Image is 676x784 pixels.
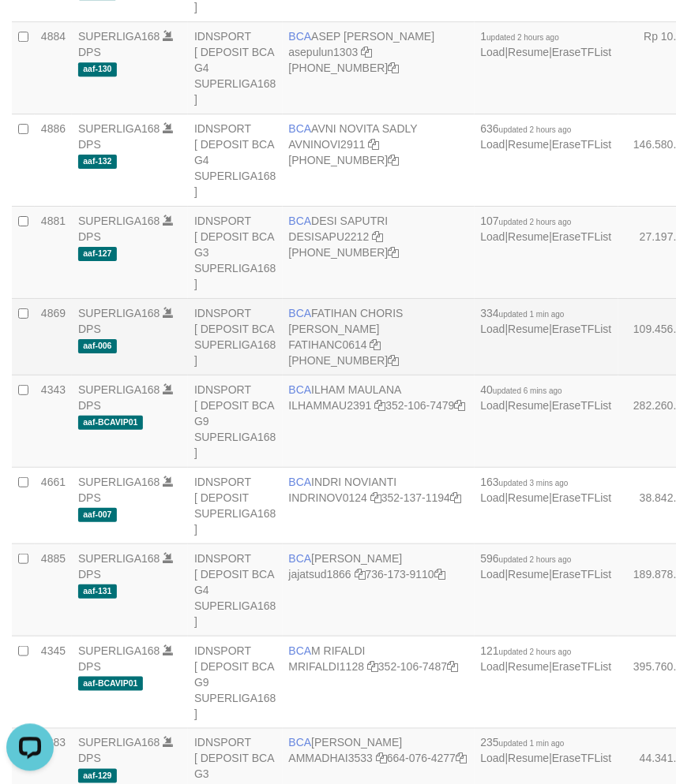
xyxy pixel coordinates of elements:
[487,33,560,42] span: updated 2 hours ago
[72,544,188,637] td: DPS
[289,491,368,504] a: INDRINOV0124
[499,125,572,134] span: updated 2 hours ago
[283,637,475,729] td: M RIFALDI 352-106-7487
[389,154,400,166] a: Copy 4062280135 to clipboard
[481,215,612,243] span: | |
[481,491,505,504] a: Load
[509,323,550,335] a: Resume
[283,544,475,637] td: [PERSON_NAME] 736-173-9110
[481,644,612,673] span: | |
[552,323,611,335] a: EraseTFList
[78,122,160,135] a: SUPERLIGA168
[481,230,505,243] a: Load
[355,568,366,581] a: Copy jajatsud1866 to clipboard
[6,6,54,54] button: Open LiveChat chat widget
[481,383,612,412] span: | |
[370,491,381,504] a: Copy INDRINOV0124 to clipboard
[35,544,72,637] td: 4885
[188,544,283,637] td: IDNSPORT [ DEPOSIT BCA G4 SUPERLIGA168 ]
[481,644,572,657] span: 121
[552,491,611,504] a: EraseTFList
[289,338,367,351] a: FATIHANC0614
[35,299,72,375] td: 4869
[389,246,400,259] a: Copy 4062280453 to clipboard
[283,207,475,299] td: DESI SAPUTRI [PHONE_NUMBER]
[289,752,374,765] a: AMMADHAI3533
[375,399,386,412] a: Copy ILHAMMAU2391 to clipboard
[481,476,612,504] span: | |
[188,468,283,544] td: IDNSPORT [ DEPOSIT SUPERLIGA168 ]
[370,338,381,351] a: Copy FATIHANC0614 to clipboard
[289,215,312,227] span: BCA
[499,310,565,319] span: updated 1 min ago
[72,375,188,468] td: DPS
[35,207,72,299] td: 4881
[552,752,611,765] a: EraseTFList
[509,399,550,412] a: Resume
[493,386,562,395] span: updated 6 mins ago
[509,46,550,58] a: Resume
[369,138,380,151] a: Copy AVNINOVI2911 to clipboard
[499,479,569,487] span: updated 3 mins ago
[188,114,283,207] td: IDNSPORT [ DEPOSIT BCA G4 SUPERLIGA168 ]
[481,323,505,335] a: Load
[481,552,612,581] span: | |
[283,468,475,544] td: INDRI NOVIANTI 352-137-1194
[509,230,550,243] a: Resume
[552,568,611,581] a: EraseTFList
[481,138,505,151] a: Load
[389,62,400,74] a: Copy 4062281875 to clipboard
[78,737,160,749] a: SUPERLIGA168
[481,660,505,673] a: Load
[481,122,572,135] span: 636
[499,555,572,564] span: updated 2 hours ago
[552,138,611,151] a: EraseTFList
[78,584,117,598] span: aaf-131
[289,383,312,396] span: BCA
[289,737,312,749] span: BCA
[72,299,188,375] td: DPS
[283,22,475,114] td: ASEP [PERSON_NAME] [PHONE_NUMBER]
[289,138,366,151] a: AVNINOVI2911
[481,399,505,412] a: Load
[78,383,160,396] a: SUPERLIGA168
[481,737,565,749] span: 235
[376,752,387,765] a: Copy AMMADHAI3533 to clipboard
[188,637,283,729] td: IDNSPORT [ DEPOSIT BCA G9 SUPERLIGA168 ]
[509,491,550,504] a: Resume
[481,122,612,151] span: | |
[481,752,505,765] a: Load
[450,491,461,504] a: Copy 3521371194 to clipboard
[509,752,550,765] a: Resume
[78,307,160,319] a: SUPERLIGA168
[289,644,312,657] span: BCA
[289,46,359,58] a: asepulun1303
[481,476,569,488] span: 163
[509,138,550,151] a: Resume
[78,677,143,690] span: aaf-BCAVIP01
[78,339,117,353] span: aaf-006
[552,46,611,58] a: EraseTFList
[78,416,143,429] span: aaf-BCAVIP01
[372,230,383,243] a: Copy DESISAPU2212 to clipboard
[289,552,312,565] span: BCA
[78,552,160,565] a: SUPERLIGA168
[509,568,550,581] a: Resume
[499,648,572,656] span: updated 2 hours ago
[72,637,188,729] td: DPS
[72,22,188,114] td: DPS
[389,354,400,367] a: Copy 4062281727 to clipboard
[481,307,565,319] span: 334
[447,660,458,673] a: Copy 3521067487 to clipboard
[289,660,365,673] a: MRIFALDI1128
[72,468,188,544] td: DPS
[367,660,378,673] a: Copy MRIFALDI1128 to clipboard
[35,637,72,729] td: 4345
[35,114,72,207] td: 4886
[188,22,283,114] td: IDNSPORT [ DEPOSIT BCA G4 SUPERLIGA168 ]
[283,114,475,207] td: AVNI NOVITA SADLY [PHONE_NUMBER]
[188,375,283,468] td: IDNSPORT [ DEPOSIT BCA G9 SUPERLIGA168 ]
[78,476,160,488] a: SUPERLIGA168
[289,230,370,243] a: DESISAPU2212
[499,218,572,226] span: updated 2 hours ago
